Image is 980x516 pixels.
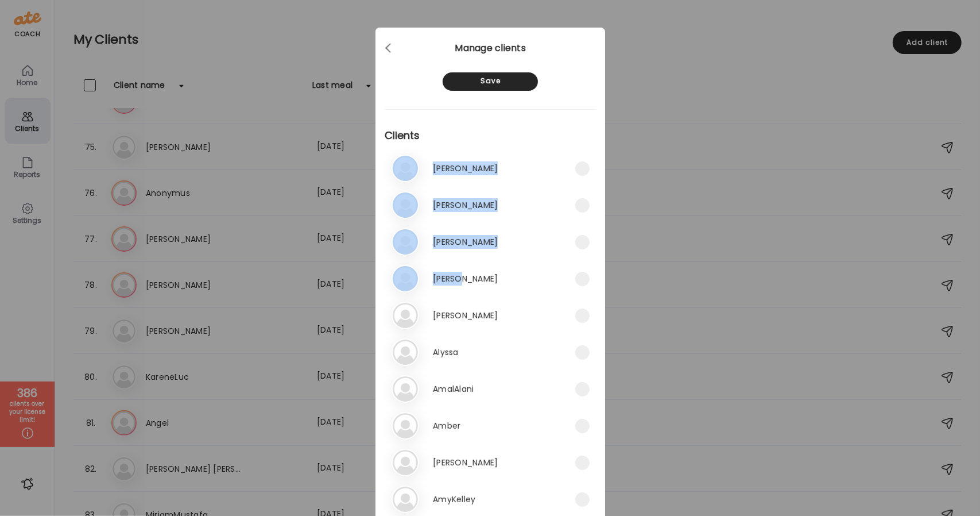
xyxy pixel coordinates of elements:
img: bg-avatar-default.svg [393,229,418,255]
h3: [PERSON_NAME] [433,198,498,212]
h3: Amber [433,419,460,433]
img: bg-avatar-default.svg [393,303,418,328]
h3: Alyssa [433,345,459,359]
img: bg-avatar-default.svg [393,487,418,512]
h3: [PERSON_NAME] [433,309,498,322]
div: Save [443,72,538,91]
h3: [PERSON_NAME] [433,456,498,469]
img: bg-avatar-default.svg [393,192,418,218]
img: bg-avatar-default.svg [393,376,418,402]
img: bg-avatar-default.svg [393,266,418,291]
h3: AmyKelley [433,492,475,506]
h3: [PERSON_NAME] [433,161,498,175]
h3: Clients [385,109,596,152]
img: bg-avatar-default.svg [393,413,418,438]
img: bg-avatar-default.svg [393,450,418,475]
h3: AmalAlani [433,382,474,396]
h3: [PERSON_NAME] [433,235,498,249]
img: bg-avatar-default.svg [393,340,418,365]
div: Manage clients [375,41,605,55]
img: bg-avatar-default.svg [393,156,418,181]
h3: [PERSON_NAME] [433,272,498,286]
